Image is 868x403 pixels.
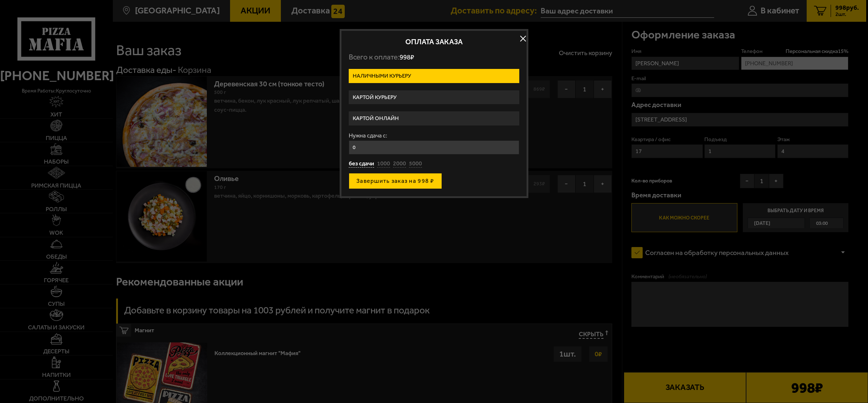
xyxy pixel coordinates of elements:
[400,53,414,61] span: 998 ₽
[349,38,519,45] h2: Оплата заказа
[349,90,519,104] label: Картой курьеру
[409,160,422,168] button: 5000
[349,160,374,168] button: без сдачи
[349,69,519,83] label: Наличными курьеру
[393,160,406,168] button: 2000
[349,133,519,139] label: Нужна сдача с:
[349,53,519,62] p: Всего к оплате:
[349,111,519,126] label: Картой онлайн
[377,160,390,168] button: 1000
[349,173,442,189] button: Завершить заказ на 998 ₽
